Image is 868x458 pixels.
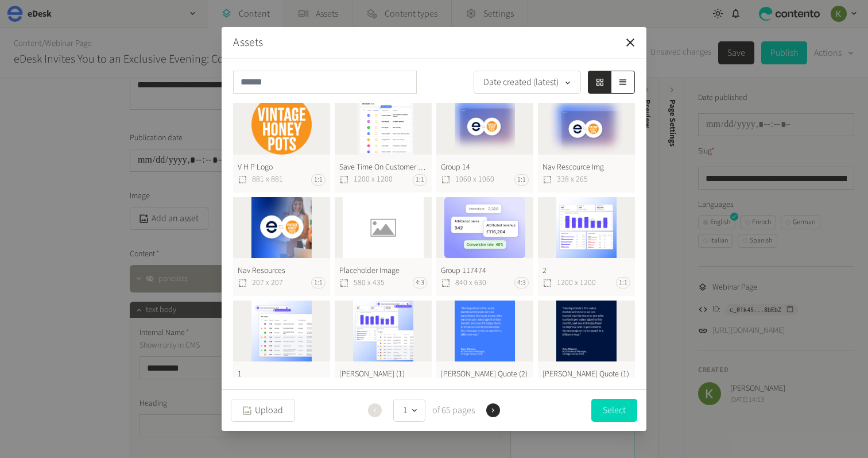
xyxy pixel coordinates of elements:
button: Upload [231,399,295,422]
span: of 65 pages [430,403,475,417]
button: Date created (latest) [474,71,581,94]
button: 1 [393,399,425,422]
button: Assets [233,34,263,51]
button: Select [591,399,637,422]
